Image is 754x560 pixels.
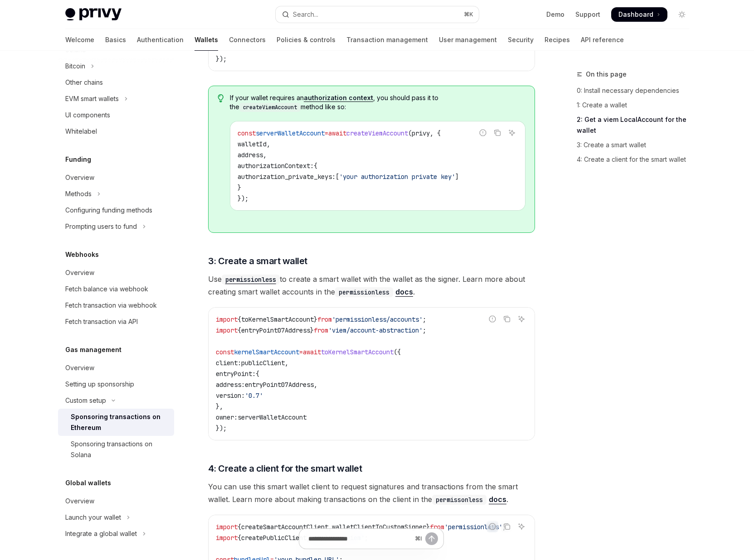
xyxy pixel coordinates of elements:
[423,315,426,323] span: ;
[58,509,174,526] button: Toggle Launch your wallet section
[546,10,564,19] a: Demo
[216,402,223,410] span: },
[577,83,696,98] a: 0: Install necessary dependencies
[423,326,426,334] span: ;
[430,523,444,531] span: from
[430,129,441,137] span: , {
[65,77,103,88] div: Other chains
[491,127,503,139] button: Copy the contents from the code block
[65,221,137,232] div: Prompting users to fund
[325,129,328,137] span: =
[239,103,301,112] code: createViemAccount
[58,58,174,74] button: Toggle Bitcoin section
[245,391,263,400] span: '0.7'
[277,29,336,51] a: Policies & controls
[241,359,285,367] span: publicClient
[65,512,121,523] div: Launch your wallet
[216,370,256,378] span: entryPoint:
[308,529,411,549] input: Ask a question...
[58,91,174,107] button: Toggle EVM smart wallets section
[65,300,157,311] div: Fetch transaction via webhook
[65,154,91,165] h5: Funding
[267,140,270,148] span: ,
[426,523,430,531] span: }
[65,61,85,72] div: Bitcoin
[339,173,455,181] span: 'your authorization private key'
[65,478,111,488] h5: Global wallets
[346,29,428,51] a: Transaction management
[285,359,288,367] span: ,
[58,107,174,123] a: UI components
[276,6,479,23] button: Open search
[216,523,238,531] span: import
[581,29,624,51] a: API reference
[394,348,401,356] span: ({
[58,169,174,186] a: Overview
[58,360,174,376] a: Overview
[65,362,94,373] div: Overview
[516,313,527,325] button: Ask AI
[58,74,174,91] a: Other chains
[293,9,318,20] div: Search...
[303,348,321,356] span: await
[65,496,94,507] div: Overview
[675,7,689,22] button: Toggle dark mode
[314,162,317,170] span: {
[208,462,362,475] span: 4: Create a client for the smart wallet
[314,326,328,334] span: from
[58,297,174,314] a: Fetch transaction via webhook
[65,126,97,137] div: Whitelabel
[65,172,94,183] div: Overview
[222,275,280,284] a: permissionless
[328,523,332,531] span: ,
[586,69,627,80] span: On this page
[477,127,489,139] button: Report incorrect code
[137,29,184,51] a: Authentication
[208,480,535,506] span: You can use this smart wallet client to request signatures and transactions from the smart wallet...
[216,55,227,63] span: });
[65,528,137,539] div: Integrate a global wallet
[65,379,134,390] div: Setting up sponsorship
[58,186,174,202] button: Toggle Methods section
[208,255,307,267] span: 3: Create a smart wallet
[618,10,653,19] span: Dashboard
[444,523,502,531] span: 'permissionless'
[216,326,238,334] span: import
[58,202,174,218] a: Configuring funding methods
[432,495,486,505] code: permissonless
[58,409,174,436] a: Sponsoring transactions on Ethereum
[58,123,174,140] a: Whitelabel
[65,249,99,260] h5: Webhooks
[65,29,94,51] a: Welcome
[256,129,325,137] span: serverWalletAccount
[238,315,241,323] span: {
[238,129,256,137] span: const
[335,287,393,297] code: permissionless
[58,314,174,330] a: Fetch transaction via API
[439,29,497,51] a: User management
[65,344,122,355] h5: Gas management
[238,140,267,148] span: walletId
[332,315,423,323] span: 'permissionless/accounts'
[577,152,696,167] a: 4: Create a client for the smart wallet
[65,110,110,121] div: UI components
[486,521,498,532] button: Report incorrect code
[425,532,438,545] button: Send message
[234,348,299,356] span: kernelSmartAccount
[238,151,263,159] span: address
[71,439,169,460] div: Sponsoring transactions on Solana
[346,129,408,137] span: createViemAccount
[241,523,328,531] span: createSmartAccountClient
[506,127,518,139] button: Ask AI
[263,151,267,159] span: ,
[310,326,314,334] span: }
[58,493,174,509] a: Overview
[218,94,224,102] svg: Tip
[216,359,241,367] span: client:
[105,29,126,51] a: Basics
[332,523,426,531] span: walletClientToCustomSigner
[241,326,310,334] span: entryPoint07Address
[611,7,667,22] a: Dashboard
[256,370,259,378] span: {
[216,315,238,323] span: import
